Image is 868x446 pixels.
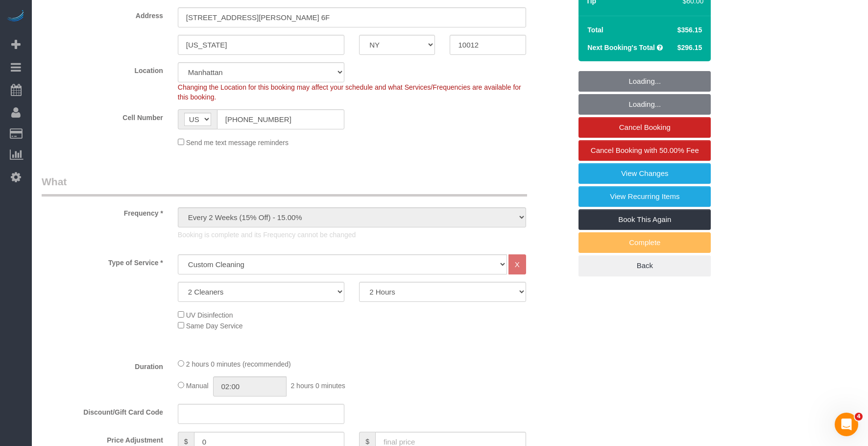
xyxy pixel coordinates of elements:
[217,109,344,129] input: Cell Number
[186,139,289,147] span: Send me text message reminders
[186,360,291,368] span: 2 hours 0 minutes (recommended)
[178,230,526,240] p: Booking is complete and its Frequency cannot be changed
[42,174,527,197] legend: What
[34,358,170,372] label: Duration
[579,186,711,207] a: View Recurring Items
[34,62,170,75] label: Location
[34,254,170,268] label: Type of Service *
[178,83,521,101] span: Changing the Location for this booking may affect your schedule and what Services/Frequencies are...
[579,117,711,138] a: Cancel Booking
[587,44,655,51] strong: Next Booking's Total
[34,109,170,123] label: Cell Number
[186,322,243,330] span: Same Day Service
[591,146,699,154] span: Cancel Booking with 50.00% Fee
[579,255,711,276] a: Back
[34,7,170,21] label: Address
[450,35,526,55] input: Zip Code
[34,205,170,218] label: Frequency *
[579,140,711,161] a: Cancel Booking with 50.00% Fee
[6,10,25,24] img: Automaid Logo
[677,26,702,34] span: $356.15
[34,432,170,445] label: Price Adjustment
[579,209,711,230] a: Book This Again
[34,404,170,417] label: Discount/Gift Card Code
[186,382,209,390] span: Manual
[186,311,233,319] span: UV Disinfection
[178,35,344,55] input: City
[835,413,858,436] iframe: Intercom live chat
[855,413,863,421] span: 4
[677,44,702,51] span: $296.15
[579,163,711,184] a: View Changes
[587,26,603,34] strong: Total
[290,382,345,390] span: 2 hours 0 minutes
